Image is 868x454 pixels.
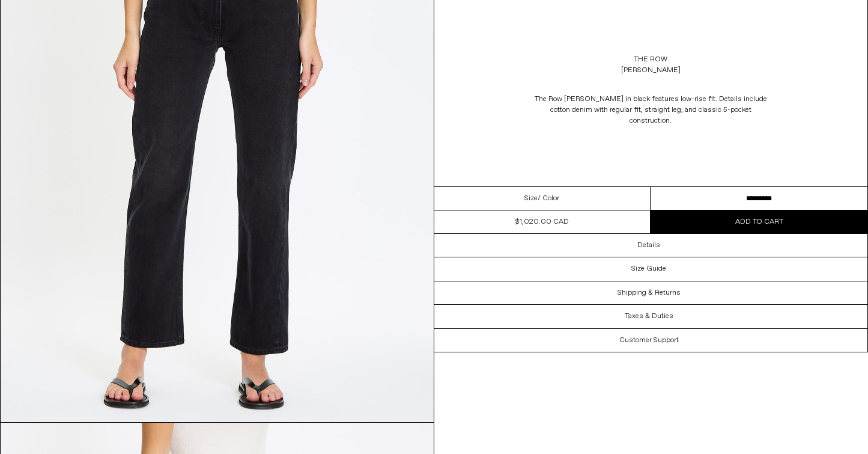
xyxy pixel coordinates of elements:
h3: Size Guide [631,265,666,273]
a: The Row [634,54,667,65]
p: The Row [PERSON_NAME] in black features l [530,88,771,132]
div: [PERSON_NAME] [621,65,681,76]
h3: Taxes & Duties [625,312,673,321]
span: / Color [538,193,559,204]
span: Size [524,193,538,204]
div: $1,020.00 CAD [515,216,569,227]
span: Add to cart [735,217,783,227]
span: ow-rise fit. Details include cotton denim with regular fit, straight leg, and classic 5-pocket co... [550,94,767,126]
button: Add to cart [651,210,867,233]
h3: Customer Support [619,336,679,345]
h3: Details [637,241,660,250]
h3: Shipping & Returns [618,289,681,297]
